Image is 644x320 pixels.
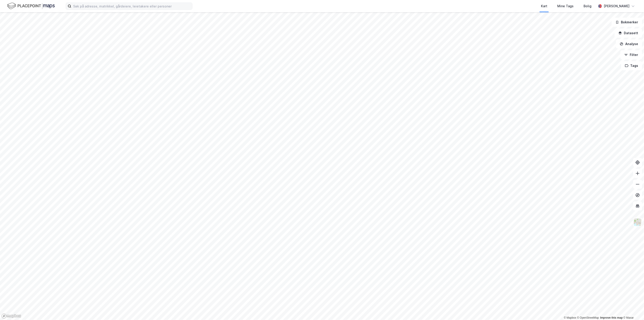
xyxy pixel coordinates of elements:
[577,316,599,319] a: OpenStreetMap
[557,3,574,9] div: Mine Tags
[615,29,642,38] button: Datasett
[620,50,642,59] button: Filter
[612,18,642,27] button: Bokmerker
[541,3,547,9] div: Kart
[1,313,21,319] a: Mapbox homepage
[621,298,644,320] iframe: Chat Widget
[584,3,591,9] div: Bolig
[71,3,192,10] input: Søk på adresse, matrikkel, gårdeiere, leietakere eller personer
[633,218,642,227] img: Z
[621,61,642,70] button: Tags
[564,316,576,319] a: Mapbox
[7,2,55,10] img: logo.f888ab2527a4732fd821a326f86c7f29.svg
[604,3,630,9] div: [PERSON_NAME]
[616,39,642,48] button: Analyse
[600,316,623,319] a: Improve this map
